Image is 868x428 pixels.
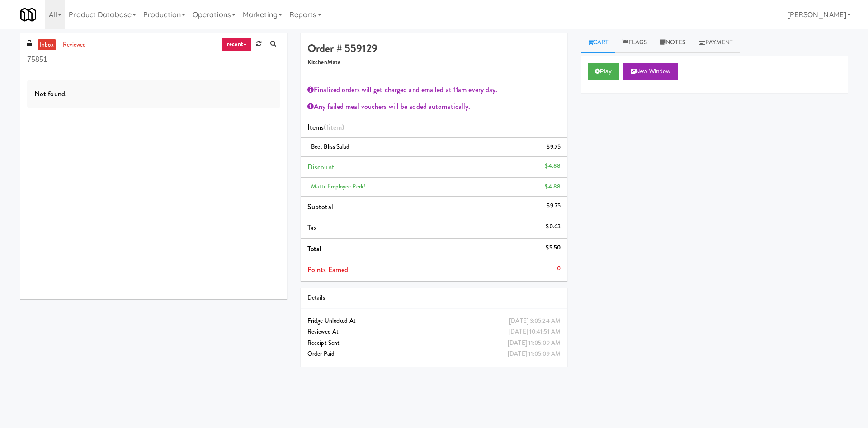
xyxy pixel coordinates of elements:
div: Reviewed At [307,326,561,338]
span: Beet Bliss Salad [311,142,350,151]
a: Notes [654,33,692,53]
div: $4.88 [545,160,561,172]
a: Flags [615,33,654,53]
span: Mattr Employee Perk! [311,182,365,191]
div: Details [307,292,561,304]
h5: KitchenMate [307,59,561,66]
div: $0.63 [546,221,561,232]
span: (1 ) [324,122,344,132]
a: inbox [38,39,56,51]
span: Subtotal [307,202,333,212]
div: Fridge Unlocked At [307,315,561,327]
button: New Window [623,63,678,80]
div: $9.75 [547,141,561,153]
div: [DATE] 10:41:51 AM [509,326,561,338]
div: 0 [557,263,561,274]
div: [DATE] 11:05:09 AM [508,348,561,360]
span: Discount [307,162,335,172]
button: Play [588,63,619,80]
div: Order Paid [307,348,561,360]
div: $4.88 [545,181,561,193]
a: reviewed [61,39,89,51]
div: $5.50 [546,242,561,254]
h4: Order # 559129 [307,42,561,54]
div: Finalized orders will get charged and emailed at 11am every day. [307,83,561,97]
span: Tax [307,222,317,233]
span: Not found. [34,89,67,99]
div: Receipt Sent [307,338,561,349]
ng-pluralize: item [329,122,342,132]
img: Micromart [20,7,36,23]
input: Search vision orders [27,52,280,68]
a: Payment [692,33,740,53]
span: Items [307,122,344,132]
span: Points Earned [307,264,348,275]
div: [DATE] 3:05:24 AM [509,315,561,327]
span: Total [307,244,322,254]
div: [DATE] 11:05:09 AM [508,338,561,349]
a: recent [222,37,252,52]
a: Cart [581,33,616,53]
div: $9.75 [547,200,561,212]
div: Any failed meal vouchers will be added automatically. [307,100,561,113]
